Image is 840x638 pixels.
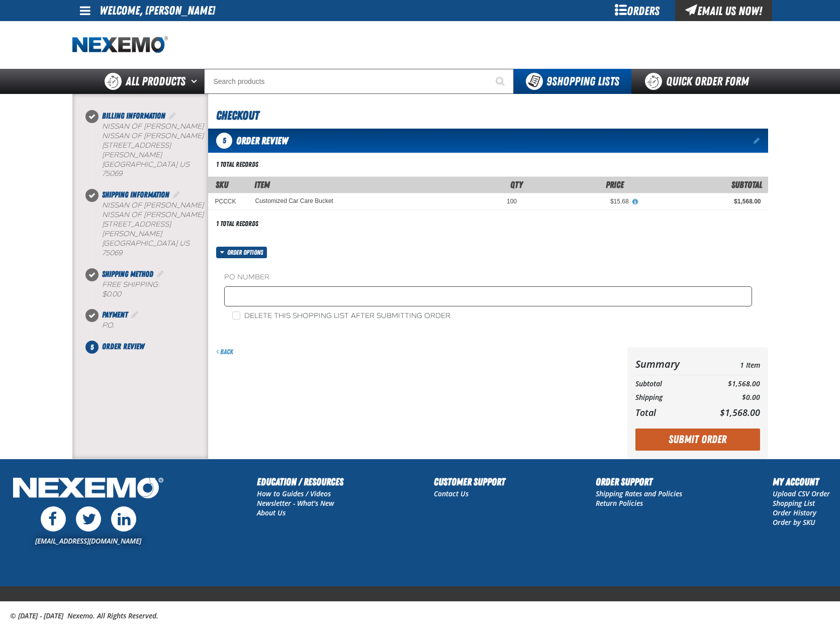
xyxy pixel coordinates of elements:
span: [PERSON_NAME] [102,151,162,159]
li: Billing Information. Step 1 of 5. Completed [92,110,208,189]
th: Total [635,404,701,420]
div: 1 total records [216,219,258,229]
b: Nissan of [PERSON_NAME] [102,122,204,131]
img: Nexemo Logo [10,474,166,504]
a: Home [72,36,168,54]
th: Shipping [635,391,701,404]
span: Nissan of [PERSON_NAME] [102,210,204,219]
li: Shipping Method. Step 3 of 5. Completed [92,268,208,309]
div: Free Shipping: [102,280,208,299]
span: Shopping Lists [546,74,619,88]
span: Item [254,179,270,190]
span: Shipping Information [102,190,169,199]
h2: My Account [773,474,830,489]
span: 5 [216,133,232,149]
nav: Checkout steps. Current step is Order Review. Step 5 of 5 [84,110,208,353]
a: Order History [773,508,816,517]
h2: Education / Resources [257,474,343,489]
a: Shopping List [773,498,815,508]
span: Price [606,179,624,190]
a: Newsletter - What's New [257,498,334,508]
div: $15.68 [531,197,629,205]
a: Upload CSV Order [773,489,830,498]
a: Order by SKU [773,517,815,527]
a: [EMAIL_ADDRESS][DOMAIN_NAME] [35,536,141,546]
span: Order Review [236,135,288,147]
button: Open All Products pages [188,69,204,94]
label: PO Number [224,273,752,282]
input: Delete this shopping list after submitting order [232,311,240,320]
bdo: 75069 [102,169,122,178]
div: $1,568.00 [643,197,761,205]
b: Nissan of [PERSON_NAME] [102,201,204,209]
span: Order options [227,247,267,258]
span: [GEOGRAPHIC_DATA] [102,239,177,248]
a: Edit Payment [130,310,140,320]
a: SKU [216,179,228,190]
th: Summary [635,355,701,373]
h2: Customer Support [434,474,505,489]
span: [STREET_ADDRESS] [102,141,171,150]
button: You have 9 Shopping Lists. Open to view details [514,69,631,94]
button: Submit Order [635,429,760,451]
th: Subtotal [635,377,701,391]
span: 5 [85,341,99,354]
span: [PERSON_NAME] [102,230,162,238]
strong: 9 [546,74,552,88]
a: Shipping Rates and Policies [596,489,682,498]
span: Billing Information [102,111,165,121]
label: Delete this shopping list after submitting order [232,311,450,321]
a: Back [216,348,233,356]
div: P.O. [102,321,208,331]
span: Order Review [102,342,144,351]
h2: Order Support [596,474,682,489]
td: $1,568.00 [700,377,760,391]
strong: $0.00 [102,290,121,298]
span: Qty [510,179,523,190]
button: Order options [216,247,267,258]
td: 1 Item [700,355,760,373]
span: Shipping Method [102,269,153,279]
td: PCCCK [208,193,248,210]
a: Quick Order Form [631,69,768,94]
button: Start Searching [489,69,514,94]
span: Checkout [216,109,259,123]
span: [STREET_ADDRESS] [102,220,171,229]
a: Contact Us [434,489,469,498]
a: Customized Car Care Bucket [255,197,333,204]
a: Edit Billing Information [167,111,177,121]
bdo: 75069 [102,249,122,257]
button: View All Prices for Customized Car Care Bucket [629,197,642,206]
span: [GEOGRAPHIC_DATA] [102,160,177,169]
span: Payment [102,310,128,320]
a: Edit Shipping Method [155,269,165,279]
span: US [179,239,190,248]
li: Payment. Step 4 of 5. Completed [92,309,208,341]
span: Subtotal [731,179,762,190]
li: Shipping Information. Step 2 of 5. Completed [92,189,208,268]
div: 1 total records [216,160,258,169]
a: Edit items [754,137,761,144]
input: Search [204,69,514,94]
span: All Products [126,72,185,90]
span: 100 [507,198,517,205]
a: How to Guides / Videos [257,489,331,498]
li: Order Review. Step 5 of 5. Not Completed [92,341,208,353]
a: Edit Shipping Information [171,190,181,199]
td: $0.00 [700,391,760,404]
a: About Us [257,508,286,517]
span: US [179,160,190,169]
a: Return Policies [596,498,643,508]
span: $1,568.00 [720,406,760,418]
img: Nexemo logo [72,36,168,54]
span: Nissan of [PERSON_NAME] [102,132,204,140]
